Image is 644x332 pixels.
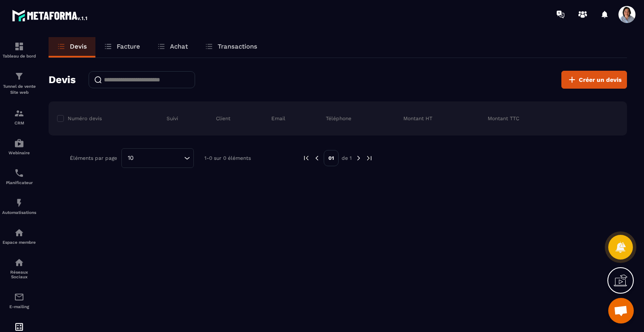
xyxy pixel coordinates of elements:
[2,35,36,65] a: formationformationTableau de bord
[14,138,24,148] img: automations
[579,75,621,84] span: Créer un devis
[68,115,102,122] p: Numéro devis
[326,115,351,122] p: Téléphone
[14,108,24,118] img: formation
[14,198,24,208] img: automations
[2,191,36,221] a: automationsautomationsAutomatisations
[137,153,182,163] input: Search for option
[216,115,230,122] p: Client
[2,54,36,58] p: Tableau de bord
[121,148,194,168] div: Search for option
[14,257,24,268] img: social-network
[2,150,36,155] p: Webinaire
[167,115,178,122] p: Suivi
[271,115,285,122] p: Email
[117,43,140,50] p: Facture
[324,150,339,166] p: 01
[2,286,36,315] a: emailemailE-mailing
[2,240,36,245] p: Espace membre
[2,251,36,286] a: social-networksocial-networkRéseaux Sociaux
[2,180,36,185] p: Planificateur
[608,298,634,323] a: Open chat
[70,43,87,50] p: Devis
[561,71,627,89] button: Créer un devis
[2,65,36,102] a: formationformationTunnel de vente Site web
[313,154,321,162] img: prev
[2,102,36,132] a: formationformationCRM
[2,132,36,162] a: automationsautomationsWebinaire
[2,84,36,95] p: Tunnel de vente Site web
[49,71,76,88] h2: Devis
[14,41,24,52] img: formation
[14,322,24,332] img: accountant
[342,155,352,162] p: de 1
[355,154,362,162] img: next
[70,155,117,161] p: Éléments par page
[12,8,89,23] img: logo
[125,153,137,163] span: 10
[2,210,36,215] p: Automatisations
[218,43,257,50] p: Transactions
[95,37,149,58] a: Facture
[14,168,24,178] img: scheduler
[488,115,519,122] p: Montant TTC
[403,115,432,122] p: Montant HT
[302,154,310,162] img: prev
[2,162,36,191] a: schedulerschedulerPlanificateur
[2,304,36,309] p: E-mailing
[49,37,95,58] a: Devis
[14,292,24,302] img: email
[2,270,36,279] p: Réseaux Sociaux
[170,43,188,50] p: Achat
[14,71,24,81] img: formation
[2,121,36,125] p: CRM
[14,228,24,238] img: automations
[365,154,373,162] img: next
[204,155,251,161] p: 1-0 sur 0 éléments
[2,221,36,251] a: automationsautomationsEspace membre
